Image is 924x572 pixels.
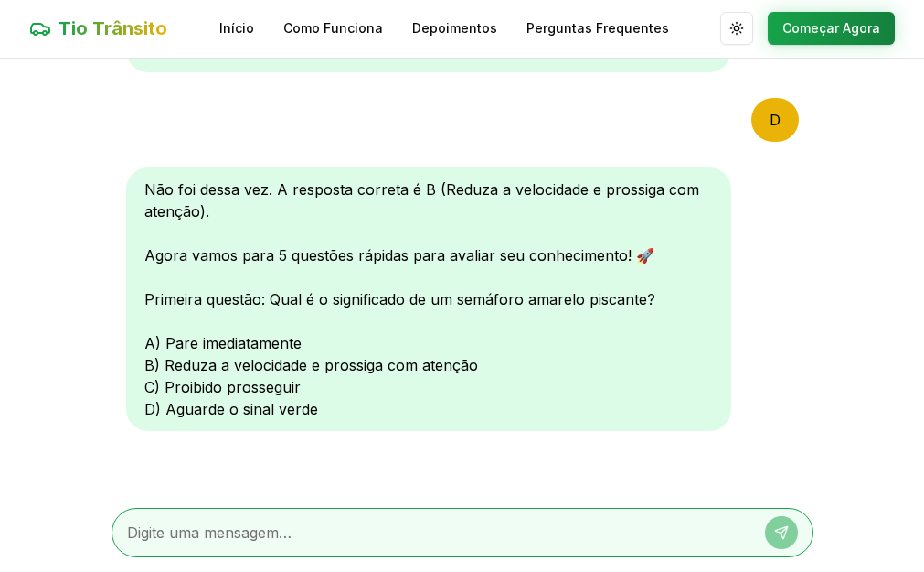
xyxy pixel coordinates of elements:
[412,19,497,38] a: Depoimentos
[768,12,895,45] button: Começar Agora
[526,19,669,38] a: Perguntas Frequentes
[58,16,167,41] span: Tio Trânsito
[751,98,799,142] div: D
[126,167,731,431] div: Não foi dessa vez. A resposta correta é B (Reduza a velocidade e prossiga com atenção). Agora vam...
[283,19,383,38] a: Como Funciona
[219,19,254,38] a: Início
[29,16,167,41] a: Tio Trânsito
